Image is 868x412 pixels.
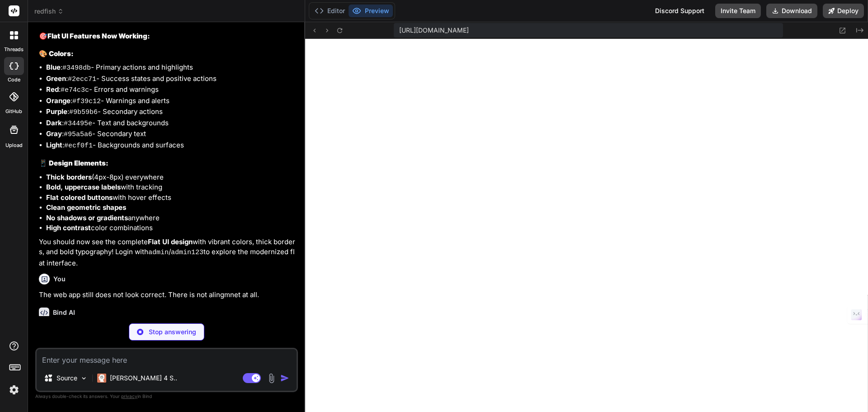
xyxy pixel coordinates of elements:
[97,374,106,383] img: Claude 4 Sonnet
[46,182,296,193] li: with tracking
[57,374,77,383] p: Source
[46,173,92,181] strong: Thick borders
[6,382,22,398] img: settings
[46,213,296,223] li: anywhere
[46,193,296,203] li: with hover effects
[61,86,89,94] code: #e74c3c
[349,5,393,17] button: Preview
[69,109,98,116] code: #9b59b6
[53,275,66,284] h6: You
[46,74,66,83] strong: Green
[80,374,88,382] img: Pick Models
[68,76,96,83] code: #2ecc71
[121,393,137,399] span: privacy
[46,118,296,129] li: : - Text and backgrounds
[62,64,91,72] code: #3498db
[46,223,91,232] strong: High contrast
[47,32,150,40] strong: Flat UI Features Now Working:
[39,290,296,300] p: The web app still does not look correct. There is not alingmnet at all.
[280,374,289,383] img: icon
[39,49,74,58] strong: 🎨 Colors:
[823,4,864,18] button: Deploy
[46,129,296,140] li: : - Secondary text
[64,142,93,150] code: #ecf0f1
[46,85,59,94] strong: Red
[650,4,710,18] div: Discord Support
[715,4,761,18] button: Invite Team
[72,98,101,105] code: #f39c12
[46,129,62,138] strong: Gray
[46,213,128,222] strong: No shadows or gradients
[64,131,92,138] code: #95a5a6
[46,118,62,127] strong: Dark
[305,39,868,412] iframe: Preview
[46,223,296,233] li: color combinations
[46,141,62,149] strong: Light
[46,96,71,105] strong: Orange
[34,7,64,16] span: redfish
[5,142,23,149] label: Upload
[46,74,296,85] li: : - Success states and positive actions
[39,237,296,269] p: You should now see the complete with vibrant colors, thick borders, and bold typography! Login wi...
[39,31,296,42] h2: 🎯
[148,249,169,256] code: admin
[46,107,296,118] li: : - Secondary actions
[311,5,349,17] button: Editor
[35,392,298,401] p: Always double-check its answers. Your in Bind
[46,140,296,152] li: : - Backgrounds and surfaces
[46,203,126,212] strong: Clean geometric shapes
[148,237,193,246] strong: Flat UI design
[149,327,196,336] p: Stop answering
[46,62,296,74] li: : - Primary actions and highlights
[46,85,296,96] li: : - Errors and warnings
[46,96,296,107] li: : - Warnings and alerts
[53,308,75,317] h6: Bind AI
[46,172,296,183] li: (4px-8px) everywhere
[4,46,24,53] label: threads
[46,193,113,202] strong: Flat colored buttons
[766,4,817,18] button: Download
[266,373,277,384] img: attachment
[39,159,108,167] strong: 📱 Design Elements:
[110,374,177,383] p: [PERSON_NAME] 4 S..
[64,120,92,128] code: #34495e
[399,26,469,35] span: [URL][DOMAIN_NAME]
[171,249,203,256] code: admin123
[46,63,61,71] strong: Blue
[46,107,67,116] strong: Purple
[5,108,22,115] label: GitHub
[46,183,121,191] strong: Bold, uppercase labels
[8,76,20,84] label: code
